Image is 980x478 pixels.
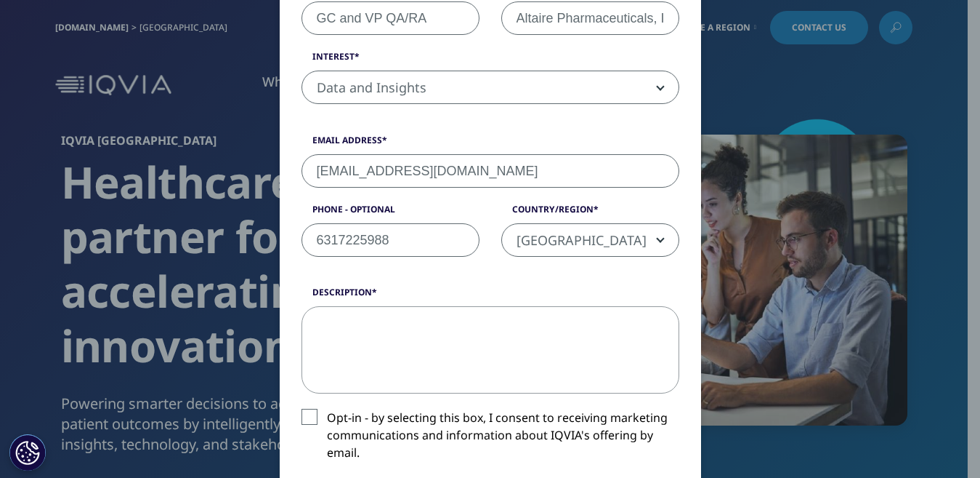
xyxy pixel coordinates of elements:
label: Country/Region [501,203,679,223]
label: Phone - Optional [301,203,479,223]
label: Opt-in - by selecting this box, I consent to receiving marketing communications and information a... [301,409,679,469]
span: United States [502,224,679,258]
label: Email Address [301,134,679,154]
span: Data and Insights [301,71,679,104]
button: Cookies Settings [9,434,46,471]
span: United States [501,223,679,257]
label: Description [301,286,679,306]
label: Interest [301,50,679,71]
span: Data and Insights [302,71,679,105]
